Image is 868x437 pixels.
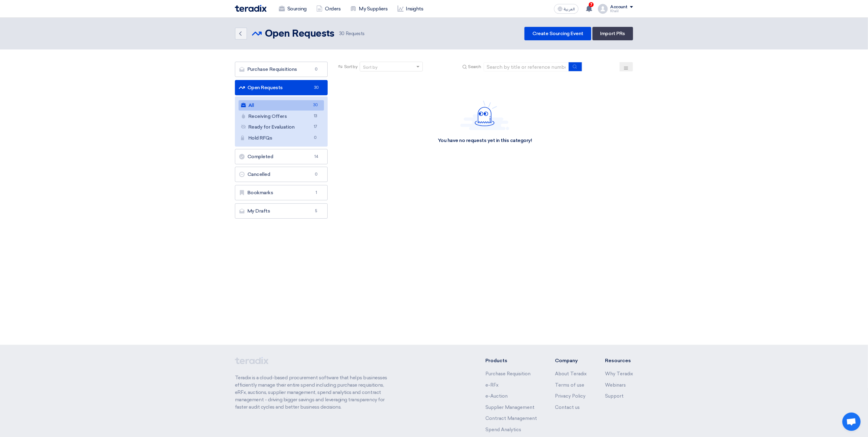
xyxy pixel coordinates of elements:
[235,80,328,95] a: Open Requests30
[468,64,481,70] span: Search
[339,31,344,36] span: 30
[555,371,587,377] a: About Teradix
[524,27,591,40] a: Create Sourcing Event
[239,133,324,143] a: Hold RFQs
[239,100,324,111] a: All
[235,374,394,411] p: Teradix is a cloud-based procurement software that helps businesses efficiently manage their enti...
[605,371,633,377] a: Why Teradix
[485,405,535,410] a: Supplier Management
[239,122,324,132] a: Ready for Evaluation
[235,5,267,12] img: Teradix logo
[610,5,628,10] div: Account
[239,111,324,122] a: Receiving Offers
[235,203,328,219] a: My Drafts5
[555,393,585,399] a: Privacy Policy
[274,2,312,16] a: Sourcing
[312,124,319,130] span: 17
[339,30,365,37] span: Requests
[598,4,608,14] img: profile_test.png
[312,113,319,119] span: 13
[235,185,328,200] a: Bookmarks1
[393,2,428,16] a: Insights
[460,100,509,130] img: Hello
[438,137,532,144] div: You have no requests yet in this category!
[555,405,580,410] a: Contact us
[235,167,328,182] a: Cancelled0
[313,154,320,160] span: 14
[313,66,320,72] span: 0
[605,357,633,364] li: Resources
[610,9,633,13] div: Khalil
[485,382,499,388] a: e-RFx
[312,2,345,16] a: Orders
[485,416,537,421] a: Contract Management
[485,393,508,399] a: e-Auction
[554,4,578,14] button: العربية
[265,28,334,40] h2: Open Requests
[312,102,319,108] span: 30
[235,149,328,164] a: Completed14
[589,2,594,7] span: 7
[842,413,861,431] div: Open chat
[313,190,320,196] span: 1
[485,371,531,377] a: Purchase Requisition
[313,208,320,214] span: 5
[345,2,392,16] a: My Suppliers
[485,427,521,432] a: Spend Analytics
[313,85,320,91] span: 30
[235,62,328,77] a: Purchase Requisitions0
[605,393,624,399] a: Support
[485,357,537,364] li: Products
[605,382,626,388] a: Webinars
[592,27,633,40] a: Import PRs
[312,135,319,141] span: 0
[313,171,320,177] span: 0
[564,7,575,11] span: العربية
[344,64,358,70] span: Sort by
[363,64,377,71] div: Sort by
[555,382,584,388] a: Terms of use
[484,62,569,71] input: Search by title or reference number
[555,357,587,364] li: Company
